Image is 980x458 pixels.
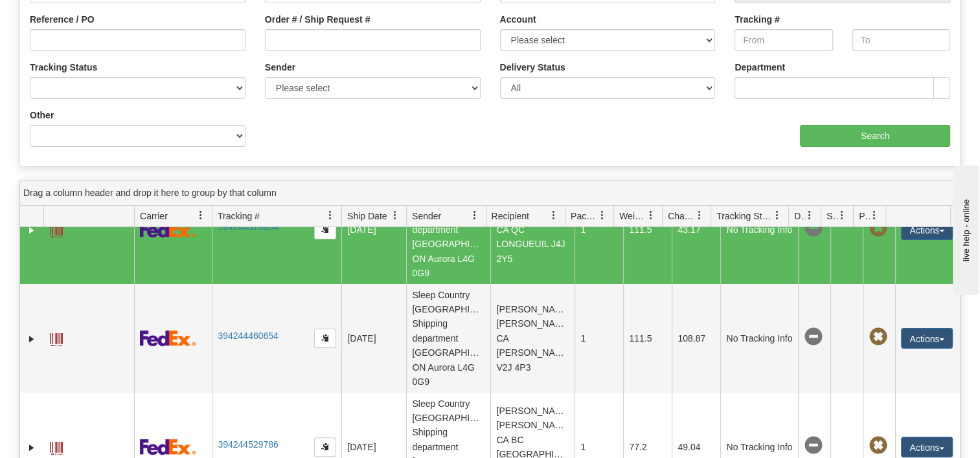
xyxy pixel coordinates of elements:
[543,204,565,226] a: Recipient filter column settings
[901,219,953,240] button: Actions
[492,210,529,223] span: Recipient
[591,204,613,226] a: Packages filter column settings
[623,175,672,284] td: 111.5
[799,204,821,226] a: Delivery Status filter column settings
[10,11,120,21] div: live help - online
[950,163,979,295] iframe: chat widget
[490,284,575,393] td: [PERSON_NAME] [PERSON_NAME] CA [PERSON_NAME] V2J 4P3
[716,210,773,223] span: Tracking Status
[500,13,536,26] label: Account
[30,13,95,26] label: Reference / PO
[406,175,490,284] td: Sleep Country [GEOGRAPHIC_DATA] Shipping department [GEOGRAPHIC_DATA] ON Aurora L4G 0G9
[384,204,406,226] a: Ship Date filter column settings
[831,204,853,226] a: Shipment Issues filter column settings
[668,210,695,223] span: Charge
[804,328,822,346] span: No Tracking Info
[25,441,38,454] a: Expand
[575,175,623,284] td: 1
[140,221,196,237] img: 2 - FedEx
[901,437,953,457] button: Actions
[218,222,278,232] a: 394244378804
[672,284,720,393] td: 108.87
[852,29,950,51] input: To
[859,210,870,223] span: Pickup Status
[314,220,336,239] button: Copy to clipboard
[30,109,54,122] label: Other
[804,219,822,237] span: No Tracking Info
[30,61,97,74] label: Tracking Status
[869,219,887,237] span: Pickup Not Assigned
[863,204,885,226] a: Pickup Status filter column settings
[826,210,838,223] span: Shipment Issues
[140,210,168,223] span: Carrier
[869,437,887,455] span: Pickup Not Assigned
[901,328,953,349] button: Actions
[265,13,370,26] label: Order # / Ship Request #
[804,437,822,455] span: No Tracking Info
[218,331,278,341] a: 394244460654
[640,204,662,226] a: Weight filter column settings
[619,210,646,223] span: Weight
[190,204,212,226] a: Carrier filter column settings
[25,224,38,237] a: Expand
[869,328,887,346] span: Pickup Not Assigned
[794,210,805,223] span: Delivery Status
[800,125,950,147] input: Search
[314,329,336,348] button: Copy to clipboard
[218,210,260,223] span: Tracking #
[218,439,278,450] a: 394244529786
[406,284,490,393] td: Sleep Country [GEOGRAPHIC_DATA] Shipping department [GEOGRAPHIC_DATA] ON Aurora L4G 0G9
[20,180,960,206] div: grid grouping header
[341,175,406,284] td: [DATE]
[720,284,798,393] td: No Tracking Info
[672,175,720,284] td: 43.17
[490,175,575,284] td: [PERSON_NAME] [PERSON_NAME] CA QC LONGUEUIL J4J 2Y5
[265,61,295,74] label: Sender
[412,210,441,223] span: Sender
[500,61,565,74] label: Delivery Status
[50,219,63,239] a: Label
[347,210,387,223] span: Ship Date
[766,204,788,226] a: Tracking Status filter column settings
[50,327,63,348] a: Label
[140,439,196,455] img: 2 - FedEx
[140,330,196,346] img: 2 - FedEx
[623,284,672,393] td: 111.5
[314,437,336,457] button: Copy to clipboard
[50,436,63,457] a: Label
[735,61,785,74] label: Department
[319,204,341,226] a: Tracking # filter column settings
[735,29,832,51] input: From
[689,204,711,226] a: Charge filter column settings
[735,13,779,26] label: Tracking #
[25,333,38,345] a: Expand
[575,284,623,393] td: 1
[464,204,486,226] a: Sender filter column settings
[720,175,798,284] td: No Tracking Info
[341,284,406,393] td: [DATE]
[571,210,598,223] span: Packages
